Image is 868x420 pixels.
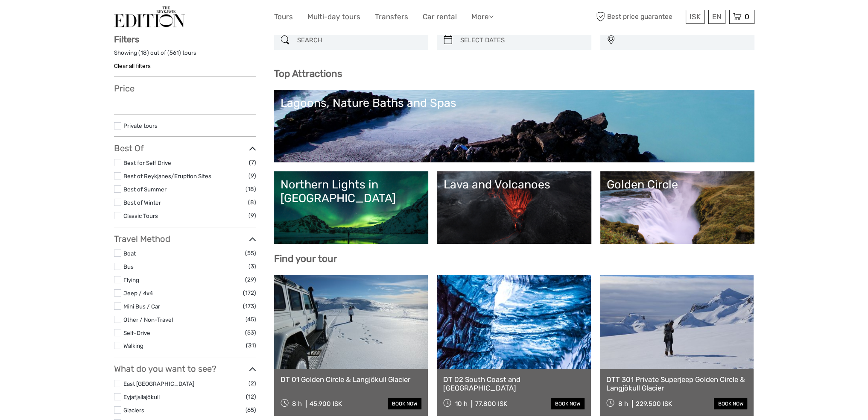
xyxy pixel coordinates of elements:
span: 10 h [455,400,468,408]
span: ISK [690,12,701,21]
div: Golden Circle [607,178,748,191]
a: DT 02 South Coast and [GEOGRAPHIC_DATA] [443,375,585,393]
a: Jeep / 4x4 [123,290,153,297]
div: Lagoons, Nature Baths and Spas [281,96,748,110]
span: (9) [248,211,256,220]
a: book now [551,398,585,409]
span: (2) [248,379,256,388]
div: EN [708,10,725,24]
a: Multi-day tours [307,11,360,23]
a: Northern Lights in [GEOGRAPHIC_DATA] [281,178,422,238]
span: 0 [743,12,751,21]
h3: Travel Method [114,234,256,244]
a: Best for Self Drive [123,159,171,166]
span: (53) [245,328,256,338]
h3: What do you want to see? [114,364,256,374]
label: 18 [140,49,147,57]
h3: Best Of [114,143,256,153]
a: Golden Circle [607,178,748,238]
div: Showing ( ) out of ( ) tours [114,49,256,62]
a: Best of Reykjanes/Eruption Sites [123,173,211,179]
a: Best of Summer [123,186,167,193]
a: book now [714,398,747,409]
a: Classic Tours [123,212,158,219]
a: DT 01 Golden Circle & Langjökull Glacier [281,375,422,384]
a: Self-Drive [123,329,150,336]
a: Bus [123,263,134,270]
span: (172) [243,288,256,298]
div: 45.900 ISK [310,400,342,408]
input: SELECT DATES [457,33,587,48]
span: (31) [246,341,256,350]
a: Best of Winter [123,199,161,206]
a: More [471,11,494,23]
a: Private tours [123,122,158,129]
a: Transfers [375,11,408,23]
span: (55) [245,248,256,258]
a: Other / Non-Travel [123,316,173,323]
span: 8 h [292,400,302,408]
a: book now [388,398,421,409]
span: Best price guarantee [594,10,684,24]
a: Car rental [423,11,457,23]
span: (3) [248,261,256,271]
span: (12) [246,392,256,402]
div: Lava and Volcanoes [444,178,585,191]
a: Tours [274,11,293,23]
div: 77.800 ISK [475,400,507,408]
a: Walking [123,342,143,349]
div: Northern Lights in [GEOGRAPHIC_DATA] [281,178,422,206]
a: DTT 301 Private Superjeep Golden Circle & Langjökull Glacier [606,375,748,393]
a: Boat [123,250,136,257]
span: (45) [245,314,256,324]
label: 561 [170,49,179,57]
a: East [GEOGRAPHIC_DATA] [123,380,194,387]
div: 229.500 ISK [636,400,672,408]
span: 8 h [618,400,628,408]
a: Lava and Volcanoes [444,178,585,238]
a: Lagoons, Nature Baths and Spas [281,96,748,156]
img: The Reykjavík Edition [114,6,185,27]
span: (18) [245,184,256,194]
b: Top Attractions [274,68,342,79]
a: Flying [123,276,139,283]
span: (173) [243,301,256,311]
input: SEARCH [294,33,424,48]
a: Clear all filters [114,62,151,69]
span: (29) [245,275,256,285]
span: (8) [248,197,256,207]
a: Mini Bus / Car [123,303,160,310]
span: (65) [245,405,256,415]
strong: Filters [114,34,139,44]
a: Glaciers [123,407,144,414]
b: Find your tour [274,253,337,264]
span: (9) [248,171,256,181]
span: (7) [249,158,256,167]
h3: Price [114,83,256,94]
a: Eyjafjallajökull [123,394,160,400]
